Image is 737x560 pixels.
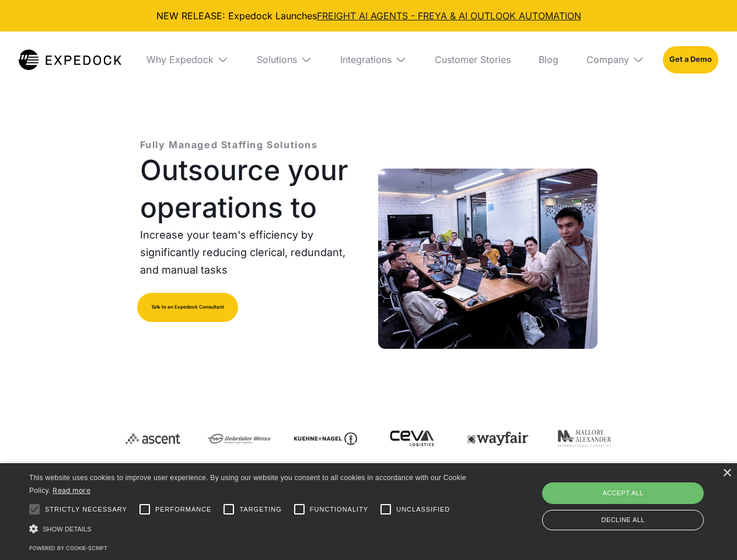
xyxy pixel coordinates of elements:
a: Powered by cookie-script [29,545,107,551]
div: Why Expedock [137,32,238,87]
div: Why Expedock [146,54,214,65]
p: Fully Managed Staffing Solutions [140,138,318,152]
span: Functionality [310,505,368,514]
div: Solutions [247,32,322,87]
span: Strictly necessary [45,505,127,514]
a: Talk to an Expedock Consultant [137,293,238,322]
span: Targeting [239,505,281,514]
a: Get a Demo [663,46,718,73]
a: Blog [529,32,568,87]
div: Company [577,32,654,87]
span: Unclassified [396,505,450,514]
h1: Outsource your operations to [140,152,359,226]
a: FREIGHT AI AGENTS - FREYA & AI OUTLOOK AUTOMATION [317,10,581,22]
div: Show details [29,523,470,535]
div: Integrations [331,32,416,87]
p: Increase your team's efficiency by significantly reducing clerical, redundant, and manual tasks [140,226,359,279]
div: Integrations [340,54,392,65]
a: Customer Stories [425,32,520,87]
span: This website uses cookies to improve user experience. By using our website you consent to all coo... [29,474,466,495]
span: Show details [43,526,92,533]
a: Read more [53,486,90,495]
span: Performance [155,505,212,514]
div: Company [586,54,629,65]
div: NEW RELEASE: Expedock Launches [9,9,728,22]
div: Solutions [257,54,297,65]
iframe: Chat Widget [543,434,737,560]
